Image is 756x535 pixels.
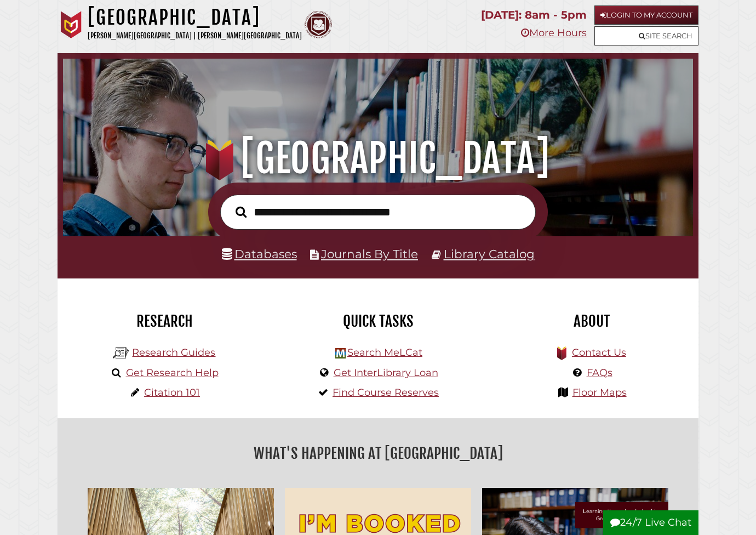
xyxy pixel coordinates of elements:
[572,346,626,358] a: Contact Us
[58,11,85,38] img: Calvin University
[521,27,587,39] a: More Hours
[126,367,219,379] a: Get Research Help
[66,312,263,331] h2: Research
[493,312,690,331] h2: About
[75,134,682,183] h1: [GEOGRAPHIC_DATA]
[444,247,535,261] a: Library Catalog
[321,247,418,261] a: Journals By Title
[347,346,422,358] a: Search MeLCat
[66,441,690,466] h2: What's Happening at [GEOGRAPHIC_DATA]
[572,386,627,399] a: Floor Maps
[594,5,698,25] a: Login to My Account
[230,203,253,221] button: Search
[88,30,302,42] p: [PERSON_NAME][GEOGRAPHIC_DATA] | [PERSON_NAME][GEOGRAPHIC_DATA]
[132,346,215,358] a: Research Guides
[305,11,332,38] img: Calvin Theological Seminary
[222,247,297,261] a: Databases
[279,312,477,331] h2: Quick Tasks
[113,345,129,361] img: Hekman Library Logo
[334,367,438,379] a: Get InterLibrary Loan
[88,5,302,30] h1: [GEOGRAPHIC_DATA]
[481,5,587,25] p: [DATE]: 8am - 5pm
[335,348,346,358] img: Hekman Library Logo
[587,367,612,379] a: FAQs
[144,386,200,399] a: Citation 101
[236,206,247,218] i: Search
[333,386,439,399] a: Find Course Reserves
[594,26,698,45] a: Site Search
